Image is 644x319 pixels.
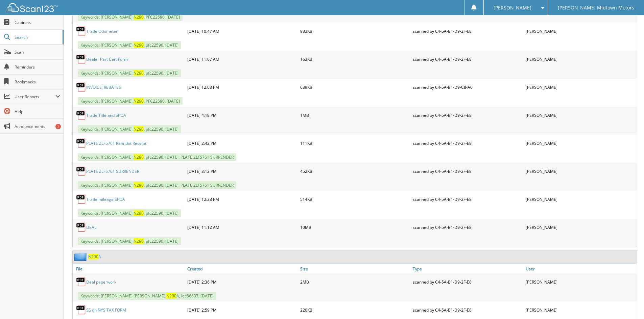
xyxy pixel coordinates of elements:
div: 1MB [299,108,411,122]
span: Search [15,34,59,40]
div: [DATE] 12:03 PM [186,80,299,94]
div: [PERSON_NAME] [524,80,637,94]
div: [DATE] 12:28 PM [186,192,299,206]
span: [PERSON_NAME] [494,6,531,10]
div: scanned by C4-5A-B1-D9-C8-A6 [411,80,524,94]
div: [PERSON_NAME] [524,24,637,38]
div: 10MB [299,220,411,234]
span: Keywords: [PERSON_NAME], , pfc22590, [DATE] [78,125,181,133]
span: Keywords: [PERSON_NAME], , pfc22590, [DATE], PLATE ZLF5761 SURRENDER [78,181,236,189]
a: Trade Title and SPOA [86,112,126,118]
a: N290A [88,254,101,260]
div: scanned by C4-5A-B1-D9-2F-E8 [411,108,524,122]
img: PDF.png [76,138,86,148]
span: Keywords: [PERSON_NAME], , pfc22590, [DATE] [78,237,181,245]
div: [DATE] 4:18 PM [186,108,299,122]
span: Keywords: [PERSON_NAME], , pfc22590, [DATE], PLATE ZLF5761 SURRENDER [78,153,236,161]
div: 452KB [299,164,411,178]
span: [PERSON_NAME] Midtown Motors [558,6,634,10]
div: 220KB [299,303,411,317]
div: [PERSON_NAME] [524,275,637,289]
span: Keywords: [PERSON_NAME] [PERSON_NAME], A, lec86637, [DATE] [78,292,216,300]
div: [DATE] 2:59 PM [186,303,299,317]
img: PDF.png [76,277,86,287]
a: Trade mileage SPOA [86,196,125,202]
a: INVOICE, REBATES [86,84,121,90]
span: Keywords: [PERSON_NAME], , pfc22590, [DATE] [78,209,181,217]
img: PDF.png [76,82,86,92]
div: [DATE] 10:47 AM [186,24,299,38]
span: Cabinets [15,20,60,25]
div: [PERSON_NAME] [524,303,637,317]
a: File [73,264,186,273]
a: Size [299,264,411,273]
div: scanned by C4-5A-B1-D9-2F-E8 [411,220,524,234]
div: 111KB [299,136,411,150]
a: PLATE ZLF5761 Renndot Receipt [86,140,146,146]
div: scanned by C4-5A-B1-D9-2F-E8 [411,52,524,66]
img: PDF.png [76,110,86,120]
span: N290 [134,238,144,244]
span: N290 [134,70,144,76]
div: scanned by C4-5A-B1-D9-2F-E8 [411,24,524,38]
div: [DATE] 11:07 AM [186,52,299,66]
div: scanned by C4-5A-B1-D9-2F-E8 [411,275,524,289]
a: DEAL [86,224,96,230]
div: 639KB [299,80,411,94]
a: Deal paperwork [86,279,116,285]
span: N290 [134,182,144,188]
a: User [524,264,637,273]
span: Keywords: [PERSON_NAME], , pfc22590, [DATE] [78,41,181,49]
a: Trade Odometer [86,28,118,34]
div: scanned by C4-5A-B1-D9-2F-E8 [411,303,524,317]
img: PDF.png [76,305,86,315]
div: [PERSON_NAME] [524,108,637,122]
span: N290 [134,154,144,160]
img: PDF.png [76,26,86,36]
div: 2MB [299,275,411,289]
span: N290 [134,210,144,216]
span: Scan [15,49,60,55]
span: N290 [166,293,176,299]
div: scanned by C4-5A-B1-D9-2F-E8 [411,164,524,178]
div: 7 [55,124,61,129]
span: N290 [134,14,144,20]
img: PDF.png [76,54,86,64]
a: PLATE ZLF5761 SURRENDER [86,168,139,174]
div: [PERSON_NAME] [524,136,637,150]
a: Type [411,264,524,273]
span: N290 [134,98,144,104]
img: folder2.png [74,252,88,261]
img: scan123-logo-white.svg [7,3,57,12]
img: PDF.png [76,166,86,176]
a: Created [186,264,299,273]
div: 983KB [299,24,411,38]
a: SS on NYS TAX FORM [86,307,126,313]
span: Bookmarks [15,79,60,85]
span: Keywords: [PERSON_NAME], , pfc22590, [DATE] [78,69,181,77]
img: PDF.png [76,222,86,232]
span: Help [15,109,60,114]
a: Dealer Part Cert Form [86,56,128,62]
div: [DATE] 2:42 PM [186,136,299,150]
div: [DATE] 3:12 PM [186,164,299,178]
div: scanned by C4-5A-B1-D9-2F-E8 [411,136,524,150]
iframe: Chat Widget [610,287,644,319]
span: Keywords: [PERSON_NAME], , PFC22590, [DATE] [78,13,183,21]
div: scanned by C4-5A-B1-D9-2F-E8 [411,192,524,206]
img: PDF.png [76,194,86,204]
span: Announcements [15,124,60,129]
span: N290 [134,126,144,132]
div: [DATE] 2:36 PM [186,275,299,289]
div: [PERSON_NAME] [524,192,637,206]
div: [DATE] 11:12 AM [186,220,299,234]
div: 514KB [299,192,411,206]
div: [PERSON_NAME] [524,164,637,178]
span: User Reports [15,94,55,100]
div: [PERSON_NAME] [524,220,637,234]
div: 163KB [299,52,411,66]
span: Reminders [15,64,60,70]
span: N290 [88,254,98,260]
span: Keywords: [PERSON_NAME], , PFC22590, [DATE] [78,97,183,105]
